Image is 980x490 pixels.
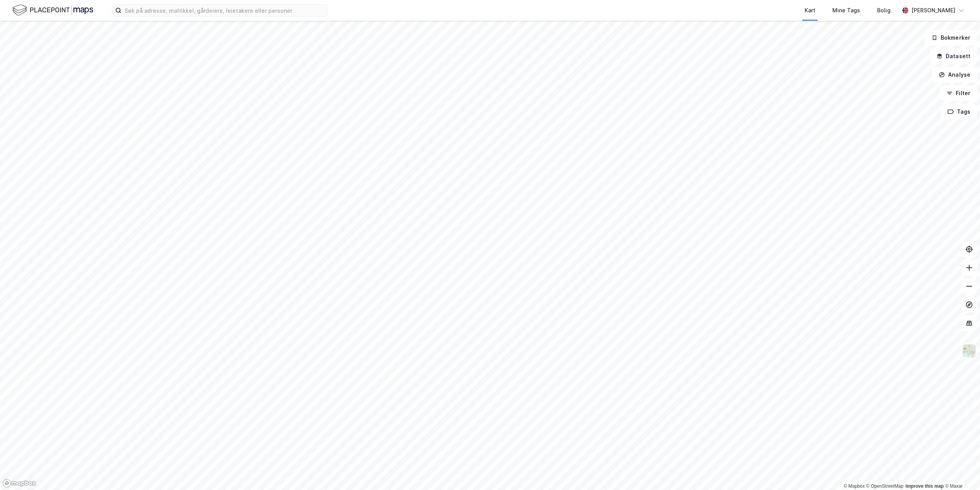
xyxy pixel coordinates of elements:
button: Filter [940,86,977,101]
button: Datasett [930,49,977,64]
a: OpenStreetMap [866,483,904,489]
iframe: Chat Widget [941,453,980,490]
a: Improve this map [906,483,944,489]
img: Z [962,344,977,358]
button: Tags [941,104,977,119]
div: Kart [805,6,815,15]
a: Mapbox [844,483,865,489]
button: Analyse [932,67,977,82]
button: Bokmerker [925,30,977,45]
div: Mine Tags [832,6,860,15]
input: Søk på adresse, matrikkel, gårdeiere, leietakere eller personer [121,5,327,16]
div: Kontrollprogram for chat [941,453,980,490]
div: Bolig [877,6,891,15]
div: [PERSON_NAME] [911,6,955,15]
a: Mapbox homepage [2,479,36,488]
img: logo.f888ab2527a4732fd821a326f86c7f29.svg [12,3,93,17]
